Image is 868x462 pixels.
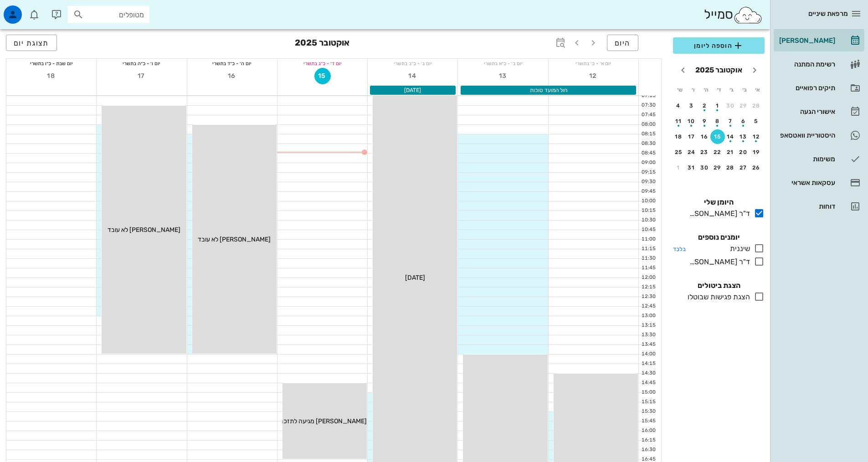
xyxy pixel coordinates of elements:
[774,124,864,146] a: היסטוריית וואטסאפ
[314,68,331,84] button: 15
[726,243,750,254] div: שיננית
[639,446,657,454] div: 16:30
[671,98,686,113] button: 4
[697,114,712,128] button: 9
[746,62,763,78] button: חודש שעבר
[639,121,657,128] div: 08:00
[639,360,657,368] div: 14:15
[684,145,699,159] button: 24
[198,236,271,243] span: [PERSON_NAME] לא עובד
[639,111,657,119] div: 07:45
[368,59,457,68] div: יום ג׳ - כ״ב בתשרי
[405,72,421,80] span: 14
[671,164,686,171] div: 1
[686,257,750,267] div: ד"ר [PERSON_NAME]
[585,72,601,80] span: 12
[607,35,638,51] button: היום
[774,77,864,99] a: תיקים רפואיים
[749,145,764,159] button: 19
[680,40,757,51] span: הוספה ליומן
[697,98,712,113] button: 2
[639,216,657,224] div: 10:30
[673,232,765,243] h4: יומנים נוספים
[684,129,699,144] button: 17
[639,236,657,243] div: 11:00
[697,149,712,155] div: 23
[639,417,657,425] div: 15:45
[684,118,699,124] div: 10
[639,312,657,320] div: 13:00
[134,72,150,80] span: 17
[777,179,835,186] div: עסקאות אשראי
[639,293,657,301] div: 12:30
[749,114,764,128] button: 5
[639,398,657,406] div: 15:15
[749,149,764,155] div: 19
[736,103,751,109] div: 29
[684,164,699,171] div: 31
[639,159,657,167] div: 09:00
[808,10,848,18] span: מרפאת שיניים
[710,149,725,155] div: 22
[404,87,421,93] span: [DATE]
[671,118,686,124] div: 11
[315,72,330,80] span: 15
[710,129,725,144] button: 15
[108,226,180,234] span: [PERSON_NAME] לא עובד
[710,114,725,128] button: 8
[749,164,764,171] div: 26
[777,203,835,210] div: דוחות
[686,208,750,219] div: ד"ר [PERSON_NAME]
[684,149,699,155] div: 24
[777,155,835,163] div: משימות
[405,274,425,282] span: [DATE]
[697,129,712,144] button: 16
[736,98,751,113] button: 29
[723,129,738,144] button: 14
[749,103,764,109] div: 28
[224,72,240,80] span: 16
[671,149,686,155] div: 25
[43,68,60,84] button: 18
[723,114,738,128] button: 7
[697,118,712,124] div: 9
[585,68,601,84] button: 12
[723,98,738,113] button: 30
[749,160,764,175] button: 26
[774,148,864,170] a: משימות
[736,133,751,140] div: 13
[639,379,657,387] div: 14:45
[673,37,765,54] button: הוספה ליומן
[405,68,421,84] button: 14
[710,164,725,171] div: 29
[639,169,657,176] div: 09:15
[684,160,699,175] button: 31
[639,341,657,349] div: 13:45
[639,274,657,282] div: 12:00
[673,197,765,208] h4: היומן שלי
[277,59,367,68] div: יום ד׳ - כ״ג בתשרי
[549,59,638,68] div: יום א׳ - כ׳ בתשרי
[224,68,240,84] button: 16
[27,7,32,13] span: תג
[697,133,712,140] div: 16
[687,82,699,98] th: ו׳
[723,133,738,140] div: 14
[692,61,746,79] button: אוקטובר 2025
[458,59,548,68] div: יום ב׳ - כ״א בתשרי
[777,108,835,115] div: אישורי הגעה
[639,436,657,444] div: 16:15
[671,114,686,128] button: 11
[530,87,567,93] span: חול המועד סוכות
[639,322,657,329] div: 13:15
[774,30,864,51] a: [PERSON_NAME]
[752,82,764,98] th: א׳
[639,149,657,157] div: 08:45
[736,129,751,144] button: 13
[639,197,657,205] div: 10:00
[736,149,751,155] div: 20
[736,118,751,124] div: 6
[697,103,712,109] div: 2
[684,133,699,140] div: 17
[14,39,49,47] span: תצוגת יום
